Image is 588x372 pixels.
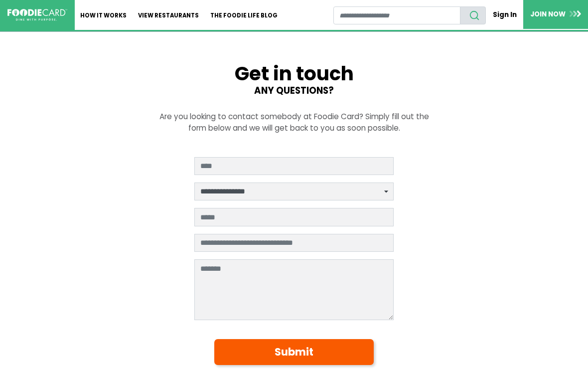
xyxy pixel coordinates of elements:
[7,9,67,21] img: FoodieCard; Eat, Drink, Save, Donate
[152,62,436,96] h1: Get in touch
[194,208,394,226] input: Your email address
[486,6,523,23] a: Sign In
[152,85,436,96] small: ANY QUESTIONS?
[194,183,394,200] select: What would you like to talk to us about?
[333,6,461,24] input: restaurant search
[194,234,394,252] input: Restaurant name if applicable
[214,339,374,365] button: Submit
[194,157,394,175] input: Your Name
[152,111,436,134] p: Are you looking to contact somebody at Foodie Card? Simply fill out the form below and we will ge...
[460,6,486,24] button: search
